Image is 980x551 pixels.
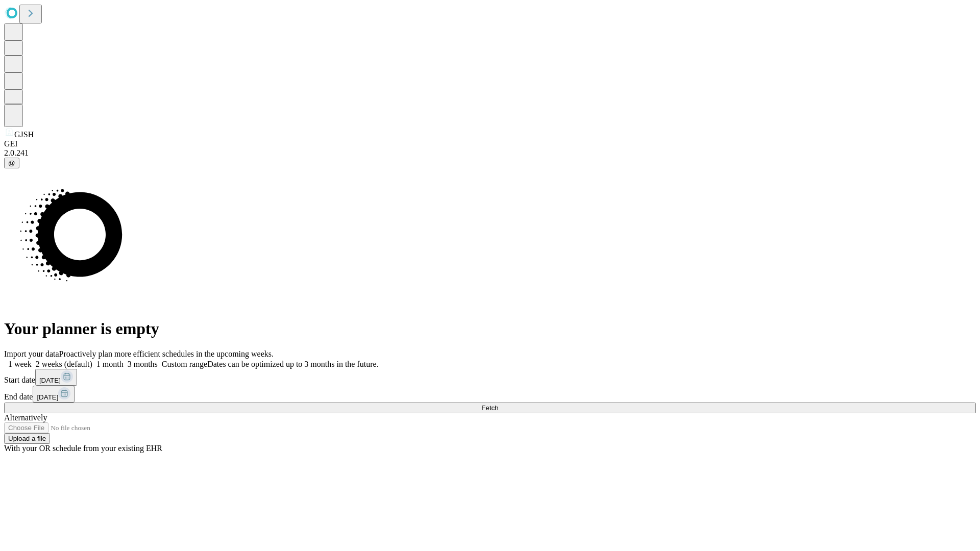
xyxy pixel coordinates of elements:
span: Alternatively [4,413,47,422]
span: 3 months [128,360,158,368]
span: 1 week [8,360,32,368]
span: 1 month [96,360,124,368]
div: End date [4,386,976,403]
div: GEI [4,139,976,148]
h1: Your planner is empty [4,319,976,338]
span: Proactively plan more efficient schedules in the upcoming weeks. [59,349,274,358]
span: 2 weeks (default) [36,360,92,368]
span: GJSH [14,130,34,139]
span: [DATE] [37,393,58,401]
span: Custom range [162,360,207,368]
span: @ [8,159,15,167]
div: 2.0.241 [4,148,976,158]
button: [DATE] [33,386,75,403]
span: With your OR schedule from your existing EHR [4,444,162,453]
div: Start date [4,369,976,386]
button: @ [4,158,19,168]
span: Dates can be optimized up to 3 months in the future. [207,360,378,368]
button: Upload a file [4,433,50,444]
button: [DATE] [35,369,77,386]
span: Fetch [481,404,498,412]
span: Import your data [4,349,59,358]
span: [DATE] [39,377,61,384]
button: Fetch [4,403,976,413]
